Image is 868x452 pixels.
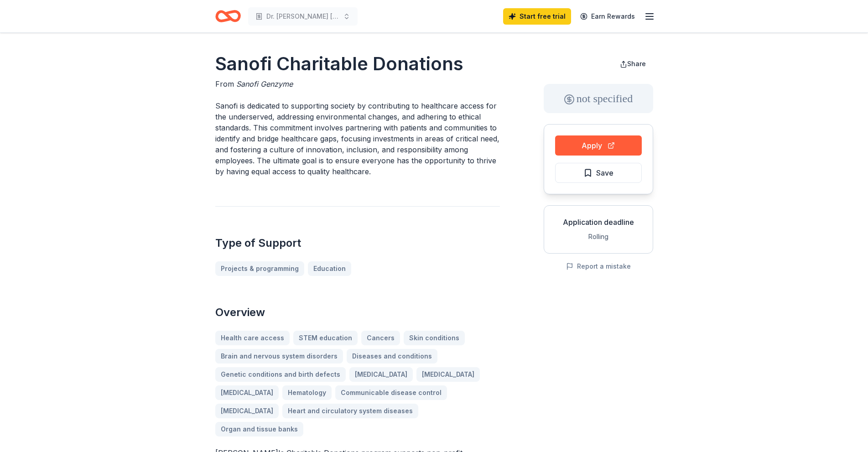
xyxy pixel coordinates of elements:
button: Dr. [PERSON_NAME] [MEDICAL_DATA] Walk [248,7,358,26]
a: Earn Rewards [575,8,640,25]
div: Rolling [551,231,645,242]
span: Share [627,60,646,68]
button: Apply [555,135,642,156]
button: Share [613,55,653,73]
button: Save [555,163,642,183]
h2: Type of Support [215,236,500,250]
h2: Overview [215,305,500,320]
div: not specified [544,84,653,113]
a: Education [308,261,351,276]
h1: Sanofi Charitable Donations [215,51,500,77]
a: Projects & programming [215,261,304,276]
a: Start free trial [503,8,571,25]
a: Home [215,5,241,27]
span: Sanofi Genzyme [236,79,293,88]
button: Report a mistake [566,261,631,272]
div: Application deadline [551,217,645,228]
span: Dr. [PERSON_NAME] [MEDICAL_DATA] Walk [266,11,339,22]
span: Save [596,167,613,179]
div: From [215,78,500,89]
p: Sanofi is dedicated to supporting society by contributing to healthcare access for the underserve... [215,100,500,177]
